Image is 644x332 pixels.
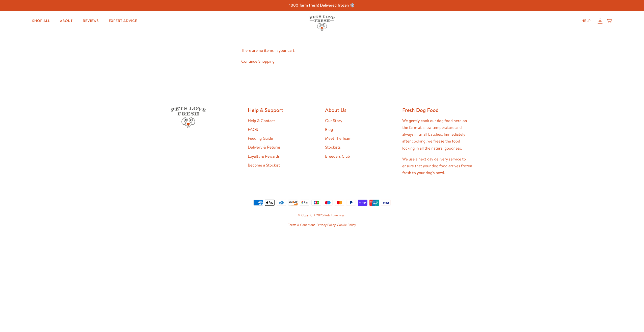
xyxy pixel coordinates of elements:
[171,213,473,218] small: © Copyright 2025,
[171,107,206,128] img: Pets Love Fresh
[316,223,336,227] a: Privacy Policy
[309,15,335,31] img: Pets Love Fresh
[577,16,595,26] a: Help
[171,222,473,228] small: • •
[248,136,273,141] a: Feeding Guide
[105,16,141,26] a: Expert Advice
[248,162,280,168] a: Become a Stockist
[28,16,54,26] a: Shop All
[325,213,346,218] a: Pets Love Fresh
[325,145,341,150] a: Stockists
[248,145,281,150] a: Delivery & Returns
[325,154,350,159] a: Breeders Club
[248,154,280,159] a: Loyalty & Rewards
[402,107,473,113] h2: Fresh Dog Food
[402,156,473,177] p: We use a next day delivery service to ensure that your dog food arrives frozen fresh to your dog'...
[79,16,103,26] a: Reviews
[248,118,275,124] a: Help & Contact
[325,136,351,141] a: Meet The Team
[337,223,356,227] a: Cookie Policy
[402,117,473,152] p: We gently cook our dog food here on the farm at a low temperature and always in small batches. Im...
[325,118,342,124] a: Our Story
[248,127,258,132] a: FAQS
[325,127,333,132] a: Blog
[241,59,275,64] a: Continue Shopping
[288,223,315,227] a: Terms & Conditions
[241,47,403,54] p: There are no items in your cart.
[248,107,319,113] h2: Help & Support
[325,107,396,113] h2: About Us
[56,16,77,26] a: About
